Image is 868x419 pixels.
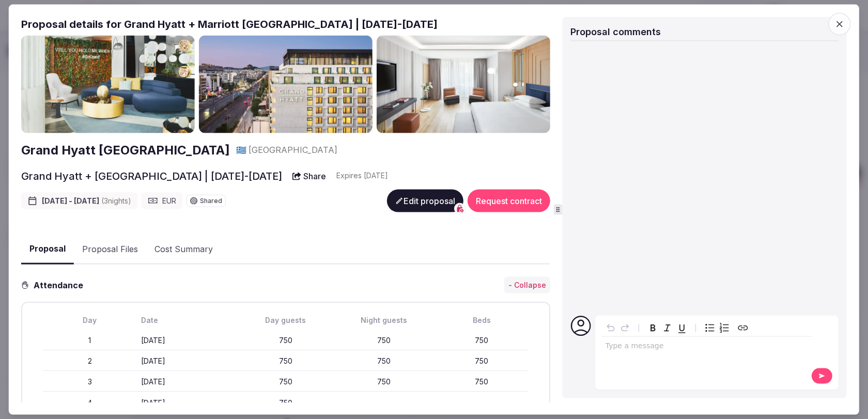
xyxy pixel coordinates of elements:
[43,398,137,408] div: 4
[42,196,131,206] span: [DATE] - [DATE]
[21,141,230,159] a: Grand Hyatt [GEOGRAPHIC_DATA]
[717,321,732,335] button: Numbered list
[675,321,689,335] button: Underline
[43,315,137,325] div: Day
[570,26,661,37] span: Proposal comments
[337,335,431,346] div: 750
[43,335,137,346] div: 1
[141,315,235,325] div: Date
[660,321,675,335] button: Italic
[249,144,337,156] span: [GEOGRAPHIC_DATA]
[239,377,333,387] div: 750
[21,169,282,183] h2: Grand Hyatt + [GEOGRAPHIC_DATA] | [DATE]-[DATE]
[337,377,431,387] div: 750
[141,335,235,346] div: [DATE]
[601,337,812,358] div: editable markdown
[141,377,235,387] div: [DATE]
[736,321,750,335] button: Create link
[200,198,222,204] span: Shared
[387,190,463,212] button: Edit proposal
[377,35,550,133] img: Gallery photo 3
[141,398,235,408] div: [DATE]
[142,193,182,209] div: EUR
[146,234,221,264] button: Cost Summary
[141,356,235,366] div: [DATE]
[337,356,431,366] div: 750
[199,35,373,133] img: Gallery photo 2
[435,335,529,346] div: 750
[435,356,529,366] div: 750
[646,321,660,335] button: Bold
[468,190,550,212] button: Request contract
[21,234,74,265] button: Proposal
[336,170,388,181] div: Expire s [DATE]
[236,145,246,155] span: 🇬🇷
[703,321,732,335] div: toggle group
[435,315,529,325] div: Beds
[703,321,717,335] button: Bulleted list
[236,144,246,156] button: 🇬🇷
[337,315,431,325] div: Night guests
[239,335,333,346] div: 750
[43,356,137,366] div: 2
[239,398,333,408] div: 750
[74,234,146,264] button: Proposal Files
[286,167,332,185] button: Share
[43,377,137,387] div: 3
[435,377,529,387] div: 750
[29,279,91,291] h3: Attendance
[504,277,550,293] button: - Collapse
[239,356,333,366] div: 750
[101,196,131,205] span: ( 3 night s )
[239,315,333,325] div: Day guests
[21,17,550,31] h2: Proposal details for Grand Hyatt + Marriott [GEOGRAPHIC_DATA] | [DATE]-[DATE]
[21,35,195,133] img: Gallery photo 1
